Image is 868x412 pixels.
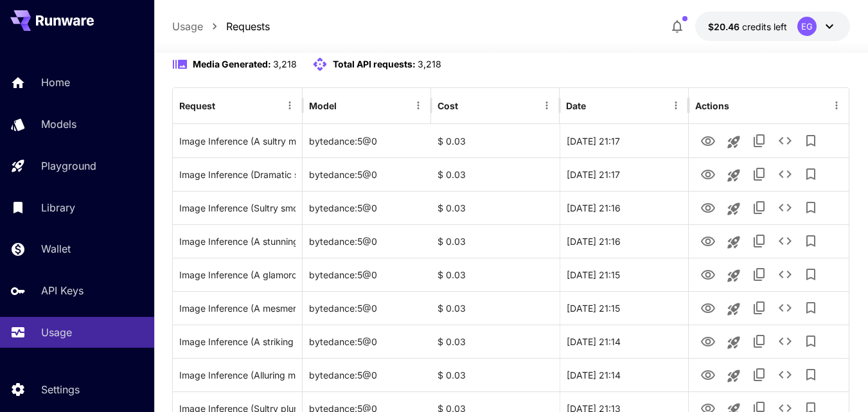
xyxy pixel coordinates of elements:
div: $20.45718 [708,20,787,33]
button: Launch in playground [721,196,747,222]
button: Add to library [798,362,824,388]
button: View [695,127,721,154]
div: Actions [695,100,729,111]
div: 24 Sep, 2025 21:16 [560,224,688,258]
button: Copy TaskUUID [747,228,772,254]
p: Wallet [41,241,71,256]
div: bytedance:5@0 [303,358,431,391]
div: 24 Sep, 2025 21:16 [560,191,688,224]
div: 24 Sep, 2025 21:15 [560,291,688,325]
div: Cost [438,100,458,111]
button: View [695,194,721,220]
button: Copy TaskUUID [747,195,772,220]
button: See details [772,195,798,220]
div: bytedance:5@0 [303,124,431,157]
p: Settings [41,382,80,397]
span: Total API requests: [333,58,416,69]
a: Requests [226,19,270,34]
button: See details [772,128,798,154]
div: Click to copy prompt [179,359,296,391]
div: $ 0.03 [431,124,560,157]
button: Sort [217,96,235,114]
button: View [695,294,721,321]
span: $20.46 [708,21,742,32]
button: View [695,328,721,354]
p: Home [41,75,70,90]
div: Click to copy prompt [179,158,296,191]
button: Add to library [798,228,824,254]
div: bytedance:5@0 [303,224,431,258]
p: API Keys [41,283,84,298]
div: Click to copy prompt [179,125,296,157]
div: 24 Sep, 2025 21:14 [560,325,688,358]
div: bytedance:5@0 [303,291,431,325]
div: Click to copy prompt [179,225,296,258]
div: Click to copy prompt [179,292,296,325]
div: 24 Sep, 2025 21:17 [560,124,688,157]
button: Sort [338,96,356,114]
button: Launch in playground [721,263,747,289]
button: Add to library [798,262,824,287]
button: Launch in playground [721,229,747,255]
div: bytedance:5@0 [303,258,431,291]
button: See details [772,362,798,388]
button: Add to library [798,195,824,220]
button: See details [772,228,798,254]
p: Library [41,200,75,215]
span: credits left [742,21,787,32]
button: See details [772,161,798,187]
button: Copy TaskUUID [747,362,772,388]
button: Menu [538,96,556,114]
div: bytedance:5@0 [303,157,431,191]
button: View [695,228,721,254]
div: Date [566,100,586,111]
div: $ 0.03 [431,224,560,258]
button: Launch in playground [721,296,747,322]
button: Launch in playground [721,129,747,155]
button: Sort [459,96,477,114]
button: View [695,161,721,187]
p: Usage [41,325,72,340]
button: $20.45718EG [695,12,850,41]
div: Request [179,100,215,111]
button: Add to library [798,128,824,154]
button: Launch in playground [721,330,747,355]
button: Copy TaskUUID [747,328,772,354]
div: Click to copy prompt [179,258,296,291]
button: Menu [828,96,846,114]
div: bytedance:5@0 [303,191,431,224]
button: Add to library [798,161,824,187]
button: Launch in playground [721,363,747,389]
nav: breadcrumb [172,19,270,34]
span: 3,218 [273,58,297,69]
button: View [695,261,721,287]
div: Click to copy prompt [179,325,296,358]
button: See details [772,295,798,321]
button: Add to library [798,328,824,354]
button: See details [772,328,798,354]
p: Playground [41,158,96,174]
div: bytedance:5@0 [303,325,431,358]
button: Launch in playground [721,163,747,188]
div: Click to copy prompt [179,192,296,224]
button: Copy TaskUUID [747,128,772,154]
div: 24 Sep, 2025 21:14 [560,358,688,391]
div: 24 Sep, 2025 21:17 [560,157,688,191]
div: Model [309,100,337,111]
div: EG [797,17,817,36]
button: Copy TaskUUID [747,295,772,321]
button: Copy TaskUUID [747,161,772,187]
div: $ 0.03 [431,258,560,291]
button: Copy TaskUUID [747,262,772,287]
button: Menu [409,96,427,114]
p: Models [41,116,76,132]
a: Usage [172,19,203,34]
button: See details [772,262,798,287]
button: Add to library [798,295,824,321]
div: $ 0.03 [431,358,560,391]
span: Media Generated: [193,58,271,69]
div: $ 0.03 [431,191,560,224]
button: Menu [667,96,685,114]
